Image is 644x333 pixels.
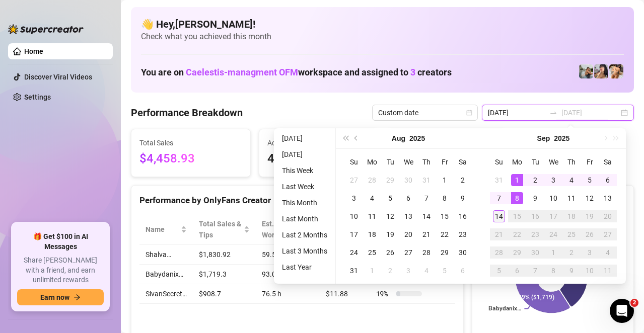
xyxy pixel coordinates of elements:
[366,265,378,277] div: 1
[599,225,617,243] td: 2025-09-27
[630,299,638,307] span: 2
[529,210,541,222] div: 16
[24,93,51,101] a: Settings
[581,153,599,171] th: Fr
[278,213,331,225] li: Last Month
[363,171,381,189] td: 2025-07-28
[366,174,378,186] div: 28
[402,174,414,186] div: 30
[278,132,331,144] li: [DATE]
[529,174,541,186] div: 2
[417,225,436,243] td: 2025-08-21
[562,262,581,280] td: 2025-10-09
[402,228,414,240] div: 20
[561,107,619,118] input: End date
[526,189,544,207] td: 2025-09-09
[24,73,92,81] a: Discover Viral Videos
[363,225,381,243] td: 2025-08-18
[584,210,596,222] div: 19
[366,228,378,240] div: 18
[584,265,596,277] div: 10
[351,128,362,148] button: Previous month (PageUp)
[378,105,472,120] span: Custom date
[439,246,451,259] div: 29
[402,192,414,204] div: 6
[340,128,351,148] button: Last year (Control + left)
[493,210,505,222] div: 14
[490,153,508,171] th: Su
[199,218,242,240] span: Total Sales & Tips
[348,192,360,204] div: 3
[565,265,578,277] div: 9
[457,174,469,186] div: 2
[366,210,378,222] div: 11
[547,246,559,259] div: 1
[345,225,363,243] td: 2025-08-17
[457,265,469,277] div: 6
[565,246,578,259] div: 2
[381,207,399,225] td: 2025-08-12
[436,207,454,225] td: 2025-08-15
[436,189,454,207] td: 2025-08-08
[363,153,381,171] th: Mo
[384,210,396,222] div: 12
[529,265,541,277] div: 7
[345,153,363,171] th: Su
[508,189,526,207] td: 2025-09-08
[262,218,305,240] div: Est. Hours Worked
[392,128,405,148] button: Choose a month
[384,228,396,240] div: 19
[278,181,331,193] li: Last Week
[345,262,363,280] td: 2025-08-31
[529,192,541,204] div: 9
[402,265,414,277] div: 3
[399,189,417,207] td: 2025-08-06
[345,243,363,262] td: 2025-08-24
[439,228,451,240] div: 22
[436,262,454,280] td: 2025-09-05
[384,265,396,277] div: 2
[139,137,242,148] span: Total Sales
[544,153,562,171] th: We
[581,243,599,262] td: 2025-10-03
[610,299,634,323] iframe: Intercom live chat
[493,228,505,240] div: 21
[544,171,562,189] td: 2025-09-03
[466,110,472,116] span: calendar
[436,153,454,171] th: Fr
[579,64,593,78] img: SivanSecret
[363,189,381,207] td: 2025-08-04
[526,225,544,243] td: 2025-09-23
[436,225,454,243] td: 2025-08-22
[584,174,596,186] div: 5
[526,243,544,262] td: 2025-09-30
[399,243,417,262] td: 2025-08-27
[549,109,557,117] span: swap-right
[526,171,544,189] td: 2025-09-02
[17,289,104,305] button: Earn nowarrow-right
[420,265,433,277] div: 4
[384,246,396,259] div: 26
[581,171,599,189] td: 2025-09-05
[267,137,370,148] span: Active Chats
[554,128,569,148] button: Choose a year
[511,265,523,277] div: 6
[193,265,256,284] td: $1,719.3
[565,174,578,186] div: 4
[562,153,581,171] th: Th
[544,225,562,243] td: 2025-09-24
[24,47,43,55] a: Home
[409,128,425,148] button: Choose a year
[547,192,559,204] div: 10
[348,246,360,259] div: 24
[454,225,472,243] td: 2025-08-23
[584,228,596,240] div: 26
[436,171,454,189] td: 2025-08-01
[439,210,451,222] div: 15
[508,153,526,171] th: Mo
[17,232,104,252] span: 🎁 Get $100 in AI Messages
[417,171,436,189] td: 2025-07-31
[278,229,331,241] li: Last 2 Months
[454,171,472,189] td: 2025-08-02
[544,243,562,262] td: 2025-10-01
